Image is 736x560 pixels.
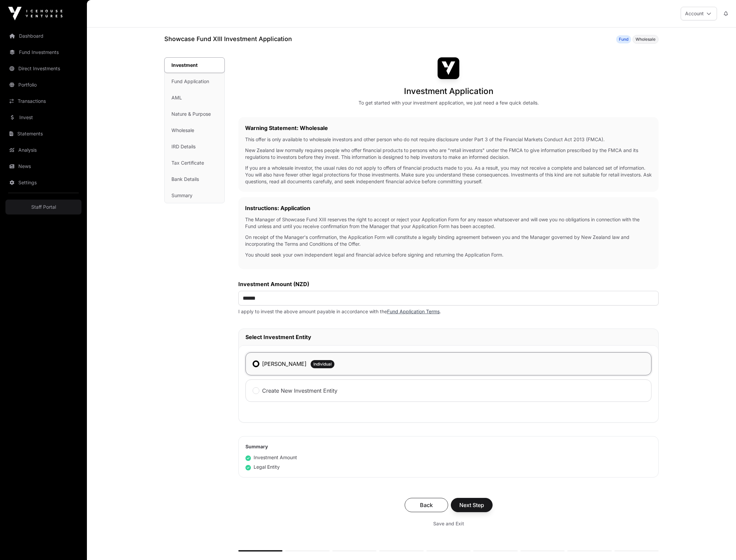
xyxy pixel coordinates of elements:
[5,159,81,174] a: News
[404,86,493,97] h1: Investment Application
[164,34,292,44] h1: Showcase Fund XIII Investment Application
[5,175,81,190] a: Settings
[405,498,448,512] button: Back
[438,57,459,79] img: Showcase Fund XIII
[5,143,81,157] a: Analysis
[5,110,81,125] a: Invest
[619,37,628,42] span: Fund
[459,501,484,509] span: Next Step
[245,204,652,212] h2: Instructions: Application
[5,29,81,43] a: Dashboard
[681,7,717,20] button: Account
[387,309,440,314] a: Fund Application Terms
[5,45,81,60] a: Fund Investments
[238,280,659,288] label: Investment Amount (NZD)
[413,501,440,509] span: Back
[5,126,81,141] a: Statements
[245,165,652,185] p: If you are a wholesale investor, the usual rules do not apply to offers of financial products mad...
[451,498,493,512] button: Next Step
[245,136,652,143] p: This offer is only available to wholesale investors and other person who do not require disclosur...
[5,77,81,92] a: Portfolio
[245,216,652,230] p: The Manager of Showcase Fund XIII reserves the right to accept or reject your Application Form fo...
[262,360,307,368] label: [PERSON_NAME]
[245,234,652,247] p: On receipt of the Manager's confirmation, the Application Form will constitute a legally binding ...
[5,200,81,214] a: Staff Portal
[245,464,280,470] div: Legal Entity
[702,527,736,560] iframe: Chat Widget
[245,251,652,258] p: You should seek your own independent legal and financial advice before signing and returning the ...
[245,147,652,161] p: New Zealand law normally requires people who offer financial products to persons who are "retail ...
[8,7,62,20] img: Icehouse Ventures Logo
[433,520,464,527] span: Save and Exit
[238,308,659,315] p: I apply to invest the above amount payable in accordance with the .
[245,443,651,450] h2: Summary
[5,61,81,76] a: Direct Investments
[358,99,539,106] div: To get started with your investment application, we just need a few quick details.
[262,387,337,395] label: Create New Investment Entity
[5,94,81,109] a: Transactions
[245,454,297,461] div: Investment Amount
[313,361,332,367] span: Individual
[425,518,472,530] button: Save and Exit
[636,37,656,42] span: Wholesale
[245,333,651,341] h2: Select Investment Entity
[245,124,652,132] h2: Warning Statement: Wholesale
